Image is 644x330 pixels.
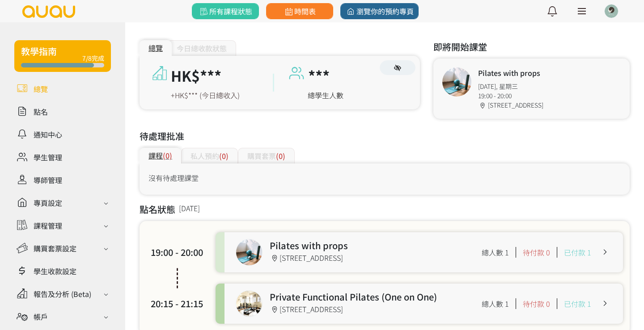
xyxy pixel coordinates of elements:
[345,6,414,17] span: 瀏覽你的預約專頁
[276,150,285,161] span: (0)
[308,90,343,100] a: 總學生人數
[34,197,62,208] div: 專頁設定
[167,40,236,56] div: 今日總收款狀態
[340,3,419,19] a: 瀏覽你的預約專頁
[140,163,630,195] div: 沒有待處理課堂
[179,203,200,221] span: [DATE]
[151,297,204,310] div: 20:15 - 21:15
[192,3,259,19] a: 所有課程狀態
[283,6,316,17] span: 時間表
[151,246,204,259] div: 19:00 - 20:00
[163,150,172,161] span: (0)
[34,311,48,322] div: 帳戶
[433,40,630,54] h3: 即將開始課堂
[21,5,76,18] img: logo.svg
[181,148,238,163] div: 私人預約
[478,91,544,100] div: 19:00 - 20:00
[34,220,62,231] div: 課程管理
[140,148,181,163] div: 課程
[199,90,240,100] span: (今日總收入)
[140,40,172,56] div: 總覽
[198,6,252,17] span: 所有課程狀態
[140,203,175,216] h3: 點名狀態
[219,150,229,161] span: (0)
[478,82,544,91] div: [DATE], 星期三
[34,288,91,299] div: 報告及分析 (Beta)
[488,100,543,109] span: [STREET_ADDRESS]
[266,3,333,19] a: 時間表
[478,67,544,78] h4: Pilates with props
[34,243,76,254] div: 購買套票設定
[140,129,630,143] h3: 待處理批准
[238,148,295,163] div: 購買套票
